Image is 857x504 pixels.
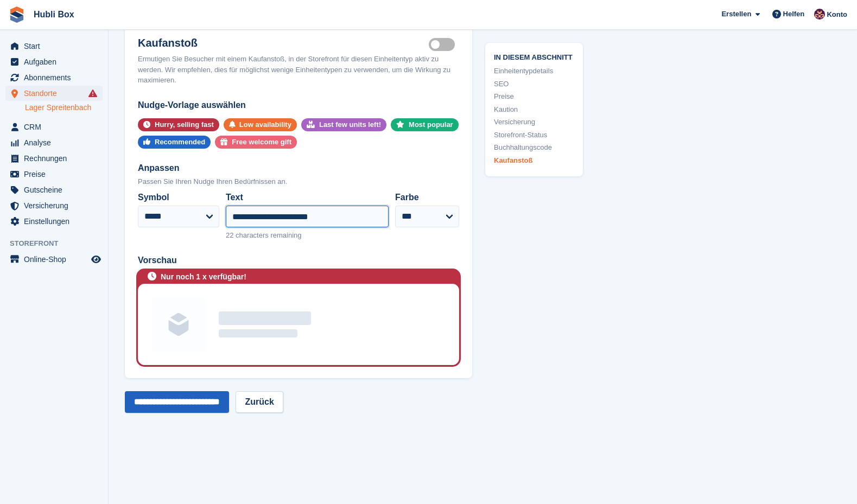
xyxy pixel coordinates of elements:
[494,66,574,76] a: Einheitentypdetails
[5,198,103,213] a: menu
[391,118,459,131] button: Most popular
[138,176,459,187] div: Passen Sie Ihren Nudge Ihren Bedürfnissen an.
[24,214,89,229] span: Einstellungen
[409,118,453,131] div: Most popular
[226,231,233,239] span: 22
[215,136,297,149] button: Free welcome gift
[138,118,219,131] button: Hurry, selling fast
[494,91,574,102] a: Preise
[783,9,805,20] span: Helfen
[395,191,459,204] label: Farbe
[138,54,459,86] div: Ermutigen Sie Besucher mit einem Kaufanstoß, in der Storefront für diesen Einheitentyp aktiv zu w...
[319,118,381,131] div: Last few units left!
[10,238,108,249] span: Storefront
[494,78,574,89] a: SEO
[5,252,103,267] a: Speisekarte
[301,118,386,131] button: Last few units left!
[224,118,297,131] button: Low availability
[161,271,246,283] div: Nur noch 1 x verfügbar!
[494,51,574,61] span: In diesem Abschnitt
[24,54,89,69] span: Aufgaben
[232,136,291,149] div: Free welcome gift
[151,297,206,352] img: Platzhalter für das Bild der Einheitengruppe
[5,119,103,135] a: menu
[429,44,459,46] label: Is active
[24,182,89,197] span: Gutscheine
[494,117,574,127] a: Versicherung
[494,155,574,165] a: Kaufanstoß
[5,182,103,197] a: menu
[9,7,25,23] img: stora-icon-8386f47178a22dfd0bd8f6a31ec36ba5ce8667c1dd55bd0f319d3a0aa187defe.svg
[236,231,301,239] span: characters remaining
[90,253,103,266] a: Vorschau-Shop
[24,167,89,182] span: Preise
[24,198,89,213] span: Versicherung
[155,118,214,131] div: Hurry, selling fast
[24,151,89,166] span: Rechnungen
[5,70,103,85] a: menu
[494,104,574,114] a: Kaution
[5,135,103,150] a: menu
[226,191,389,204] label: Text
[24,39,89,54] span: Start
[24,119,89,135] span: CRM
[88,89,97,98] i: Es sind Fehler bei der Synchronisierung von Smart-Einträgen aufgetreten
[5,54,103,69] a: menu
[24,86,89,101] span: Standorte
[24,135,89,150] span: Analyse
[814,9,825,20] img: finn
[5,167,103,182] a: menu
[138,162,459,175] div: Anpassen
[25,103,103,113] a: Lager Spreitenbach
[5,86,103,101] a: menu
[138,136,211,149] button: Recommended
[138,254,459,267] div: Vorschau
[5,39,103,54] a: menu
[24,70,89,85] span: Abonnements
[827,9,847,20] span: Konto
[5,151,103,166] a: menu
[24,252,89,267] span: Online-Shop
[5,214,103,229] a: menu
[494,142,574,153] a: Buchhaltungscode
[721,9,751,20] span: Erstellen
[29,5,79,23] a: Hubli Box
[236,391,283,413] a: Zurück
[138,36,429,49] h2: Kaufanstoß
[239,118,291,131] div: Low availability
[138,99,459,112] div: Nudge-Vorlage auswählen
[138,191,219,204] label: Symbol
[494,129,574,140] a: Storefront-Status
[155,136,205,149] div: Recommended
